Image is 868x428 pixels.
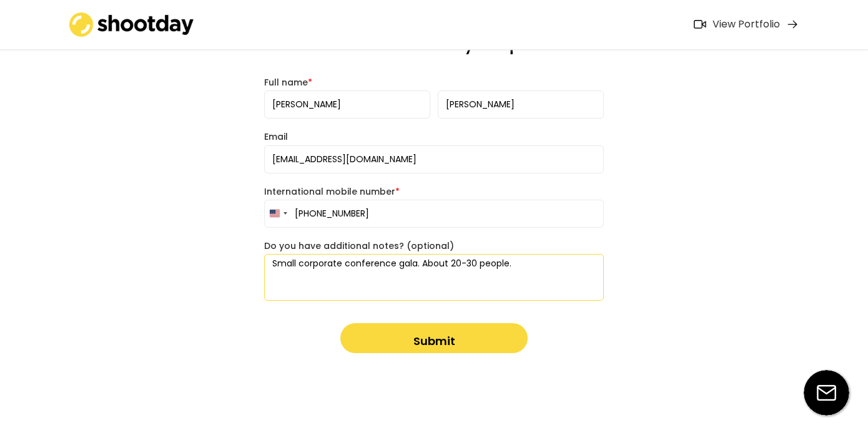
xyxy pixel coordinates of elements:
[264,186,604,197] div: International mobile number
[264,90,430,119] input: First name
[264,145,604,173] input: Email
[694,20,706,29] img: Icon%20feather-video%402x.png
[340,323,528,353] button: Submit
[264,77,604,88] div: Full name
[69,12,194,37] img: shootday_logo.png
[438,90,604,119] input: Last name
[265,200,291,227] button: Selected country
[264,131,604,142] div: Email
[804,370,849,416] img: email-icon%20%281%29.svg
[264,200,604,228] input: (201) 555-0123
[264,240,604,251] div: Do you have additional notes? (optional)
[713,18,780,31] div: View Portfolio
